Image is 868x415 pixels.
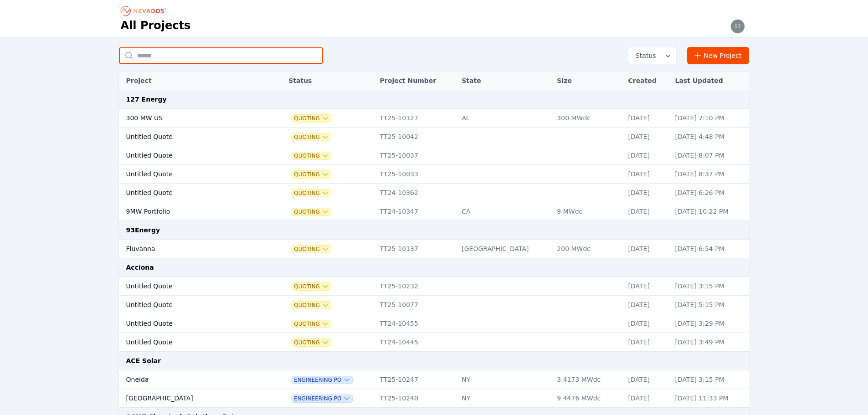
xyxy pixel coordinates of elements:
[671,277,750,296] td: [DATE] 3:15 PM
[671,314,750,333] td: [DATE] 3:29 PM
[375,146,457,165] td: TT25-10037
[119,333,750,352] tr: Untitled QuoteQuotingTT24-10445[DATE][DATE] 3:49 PM
[119,221,750,240] td: 93Energy
[119,72,262,90] th: Project
[375,128,457,146] td: TT25-10042
[375,184,457,202] td: TT24-10362
[119,165,750,184] tr: Untitled QuoteQuotingTT25-10033[DATE][DATE] 8:37 PM
[292,339,331,346] button: Quoting
[624,184,671,202] td: [DATE]
[552,370,623,389] td: 3.4173 MWdc
[292,133,331,141] button: Quoting
[632,51,656,60] span: Status
[624,128,671,146] td: [DATE]
[624,109,671,128] td: [DATE]
[375,109,457,128] td: TT25-10127
[284,72,375,90] th: Status
[375,72,457,90] th: Project Number
[121,4,169,18] nav: Breadcrumb
[671,109,750,128] td: [DATE] 7:10 PM
[119,240,750,258] tr: FluvannaQuotingTT25-10137[GEOGRAPHIC_DATA]200 MWdc[DATE][DATE] 6:54 PM
[292,152,331,159] span: Quoting
[292,302,331,309] button: Quoting
[119,165,262,184] td: Untitled Quote
[119,146,750,165] tr: Untitled QuoteQuotingTT25-10037[DATE][DATE] 8:07 PM
[671,184,750,202] td: [DATE] 6:26 PM
[624,202,671,221] td: [DATE]
[671,240,750,258] td: [DATE] 6:54 PM
[375,314,457,333] td: TT24-10455
[624,389,671,408] td: [DATE]
[292,190,331,197] button: Quoting
[292,376,352,384] button: Engineering PO
[671,72,750,90] th: Last Updated
[119,277,262,296] td: Untitled Quote
[375,165,457,184] td: TT25-10033
[552,389,623,408] td: 9.4476 MWdc
[119,296,750,314] tr: Untitled QuoteQuotingTT25-10077[DATE][DATE] 5:15 PM
[119,202,262,221] td: 9MW Portfolio
[119,389,750,408] tr: [GEOGRAPHIC_DATA]Engineering POTT25-10240NY9.4476 MWdc[DATE][DATE] 11:33 PM
[119,146,262,165] td: Untitled Quote
[552,109,623,128] td: 300 MWdc
[292,246,331,253] span: Quoting
[375,277,457,296] td: TT25-10232
[121,18,191,33] h1: All Projects
[375,389,457,408] td: TT25-10240
[457,240,552,258] td: [GEOGRAPHIC_DATA]
[552,240,623,258] td: 200 MWdc
[671,165,750,184] td: [DATE] 8:37 PM
[292,208,331,215] button: Quoting
[375,296,457,314] td: TT25-10077
[119,314,262,333] td: Untitled Quote
[119,184,750,202] tr: Untitled QuoteQuotingTT24-10362[DATE][DATE] 6:26 PM
[292,320,331,328] button: Quoting
[671,370,750,389] td: [DATE] 3:15 PM
[375,202,457,221] td: TT24-10347
[119,109,750,128] tr: 300 MW USQuotingTT25-10127AL300 MWdc[DATE][DATE] 7:10 PM
[292,395,352,402] span: Engineering PO
[119,258,750,277] td: Acciona
[624,146,671,165] td: [DATE]
[119,352,750,370] td: ACE Solar
[292,283,331,290] button: Quoting
[624,370,671,389] td: [DATE]
[457,389,552,408] td: NY
[119,202,750,221] tr: 9MW PortfolioQuotingTT24-10347CA9 MWdc[DATE][DATE] 10:22 PM
[119,370,262,389] td: Oneida
[687,47,750,64] a: New Project
[671,202,750,221] td: [DATE] 10:22 PM
[119,109,262,128] td: 300 MW US
[457,202,552,221] td: CA
[119,128,750,146] tr: Untitled QuoteQuotingTT25-10042[DATE][DATE] 4:48 PM
[119,296,262,314] td: Untitled Quote
[119,128,262,146] td: Untitled Quote
[119,333,262,352] td: Untitled Quote
[292,171,331,178] button: Quoting
[457,72,552,90] th: State
[119,184,262,202] td: Untitled Quote
[457,370,552,389] td: NY
[552,202,623,221] td: 9 MWdc
[624,240,671,258] td: [DATE]
[119,240,262,258] td: Fluvanna
[624,277,671,296] td: [DATE]
[457,109,552,128] td: AL
[671,389,750,408] td: [DATE] 11:33 PM
[119,370,750,389] tr: OneidaEngineering POTT25-10247NY3.4173 MWdc[DATE][DATE] 3:15 PM
[375,333,457,352] td: TT24-10445
[671,333,750,352] td: [DATE] 3:49 PM
[624,296,671,314] td: [DATE]
[292,115,331,122] span: Quoting
[671,146,750,165] td: [DATE] 8:07 PM
[375,370,457,389] td: TT25-10247
[119,90,750,109] td: 127 Energy
[119,314,750,333] tr: Untitled QuoteQuotingTT24-10455[DATE][DATE] 3:29 PM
